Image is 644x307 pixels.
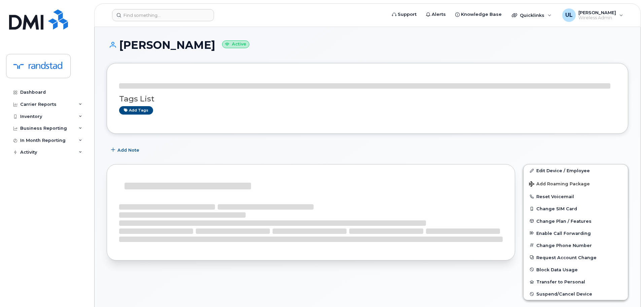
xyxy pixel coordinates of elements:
span: Enable Call Forwarding [536,231,591,236]
button: Change Plan / Features [524,215,628,227]
span: Suspend/Cancel Device [536,291,592,297]
span: Add Note [117,147,139,153]
small: Active [222,40,249,48]
button: Add Note [107,144,145,156]
button: Change SIM Card [524,203,628,215]
button: Reset Voicemail [524,190,628,203]
a: Edit Device / Employee [524,164,628,177]
button: Suspend/Cancel Device [524,288,628,300]
button: Change Phone Number [524,239,628,251]
button: Enable Call Forwarding [524,227,628,239]
button: Transfer to Personal [524,276,628,288]
button: Block Data Usage [524,264,628,276]
h1: [PERSON_NAME] [107,39,628,51]
button: Add Roaming Package [524,177,628,190]
span: Change Plan / Features [536,218,592,223]
a: Add tags [119,106,153,115]
span: Add Roaming Package [529,181,590,188]
h3: Tags List [119,95,616,103]
button: Request Account Change [524,251,628,264]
